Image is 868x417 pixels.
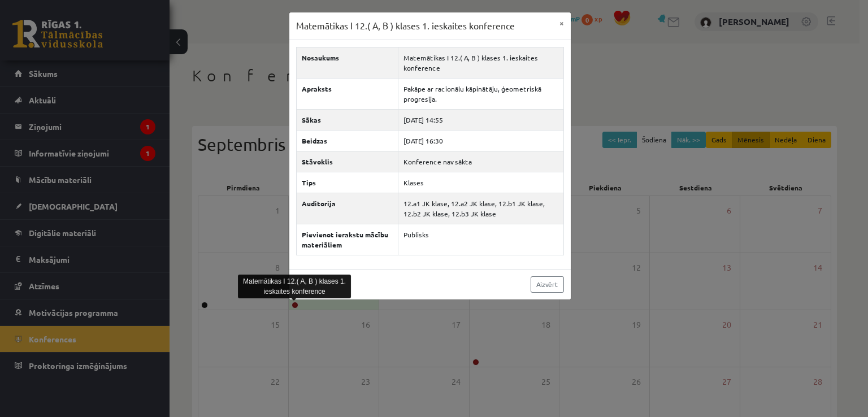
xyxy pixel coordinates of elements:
h3: Matemātikas I 12.( A, B ) klases 1. ieskaites konference [296,19,515,33]
td: Konference nav sākta [398,151,563,172]
th: Beidzas [296,130,398,151]
td: Publisks [398,224,563,255]
a: Aizvērt [531,276,564,293]
button: × [553,12,571,34]
th: Auditorija [296,193,398,224]
th: Apraksts [296,78,398,109]
td: [DATE] 14:55 [398,109,563,130]
th: Stāvoklis [296,151,398,172]
td: Matemātikas I 12.( A, B ) klases 1. ieskaites konference [398,47,563,78]
td: Klases [398,172,563,193]
th: Nosaukums [296,47,398,78]
td: Pakāpe ar racionālu kāpinātāju, ģeometriskā progresija. [398,78,563,109]
div: Matemātikas I 12.( A, B ) klases 1. ieskaites konference [238,275,351,298]
th: Tips [296,172,398,193]
th: Pievienot ierakstu mācību materiāliem [296,224,398,255]
td: 12.a1 JK klase, 12.a2 JK klase, 12.b1 JK klase, 12.b2 JK klase, 12.b3 JK klase [398,193,563,224]
th: Sākas [296,109,398,130]
td: [DATE] 16:30 [398,130,563,151]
